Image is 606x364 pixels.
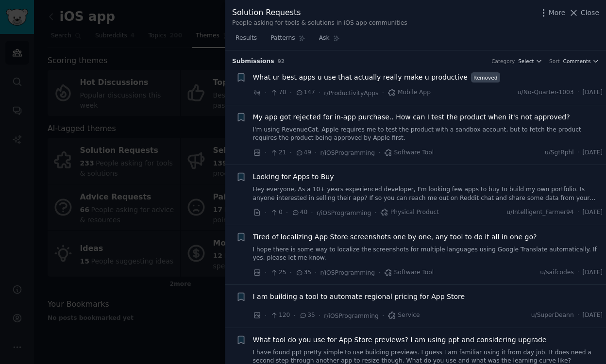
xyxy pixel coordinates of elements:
[270,311,290,320] span: 120
[518,58,534,65] span: Select
[583,208,603,217] span: [DATE]
[290,267,292,278] span: ·
[382,311,384,321] span: ·
[265,208,267,218] span: ·
[382,88,384,98] span: ·
[577,208,579,217] span: ·
[232,31,260,50] a: Results
[290,148,292,158] span: ·
[299,311,315,320] span: 35
[265,148,267,158] span: ·
[387,311,420,320] span: Service
[265,88,267,98] span: ·
[384,268,434,277] span: Software Tool
[378,148,380,158] span: ·
[253,292,465,302] a: I am building a tool to automate regional pricing for App Store
[290,88,292,98] span: ·
[232,57,274,66] span: Submission s
[253,335,547,345] a: What tool do you use for App Store previews? I am using ppt and considering upgrade
[549,58,560,65] div: Sort
[545,149,574,157] span: u/SgtRphl
[253,72,468,83] a: What ur best apps u use that actually really make u productive
[253,112,570,122] a: My app got rejected for in-app purchase.. How can I test the product when it's not approved?
[583,88,603,97] span: [DATE]
[270,88,286,97] span: 70
[295,149,311,157] span: 49
[315,148,317,158] span: ·
[577,149,579,157] span: ·
[471,72,500,83] span: Removed
[563,58,591,65] span: Comments
[295,88,315,97] span: 147
[232,19,407,28] div: People asking for tools & solutions in iOS app communities
[270,268,286,277] span: 25
[253,246,603,263] a: I hope there is some way to localize the screenshots for multiple languages using Google Translat...
[518,58,542,65] button: Select
[583,149,603,157] span: [DATE]
[319,311,320,321] span: ·
[270,149,286,157] span: 21
[378,267,380,278] span: ·
[295,268,311,277] span: 35
[232,7,407,19] div: Solution Requests
[387,88,431,97] span: Mobile App
[253,172,334,182] a: Looking for Apps to Buy
[506,208,573,217] span: u/Intelligent_Farmer94
[324,313,379,319] span: r/iOSProgramming
[577,311,579,320] span: ·
[324,90,378,97] span: r/ProductivityApps
[286,208,288,218] span: ·
[491,58,515,65] div: Category
[531,311,574,320] span: u/SuperDeann
[374,208,376,218] span: ·
[267,31,308,50] a: Patterns
[577,88,579,97] span: ·
[380,208,439,217] span: Physical Product
[581,8,599,18] span: Close
[518,88,574,97] span: u/No-Quarter-1003
[265,267,267,278] span: ·
[270,34,295,43] span: Patterns
[293,311,295,321] span: ·
[320,269,375,276] span: r/iOSProgramming
[236,34,257,43] span: Results
[563,58,599,65] button: Comments
[384,149,434,157] span: Software Tool
[319,34,330,43] span: Ask
[320,149,375,156] span: r/iOSProgramming
[265,311,267,321] span: ·
[583,268,603,277] span: [DATE]
[319,88,320,98] span: ·
[540,268,573,277] span: u/saifcodes
[291,208,307,217] span: 40
[583,311,603,320] span: [DATE]
[539,8,566,18] button: More
[317,210,371,216] span: r/iOSProgramming
[569,8,599,18] button: Close
[316,31,343,50] a: Ask
[253,126,603,143] a: I'm using RevenueCat. Apple requires me to test the product with a sandbox account, but to fetch ...
[315,267,317,278] span: ·
[270,208,282,217] span: 0
[577,268,579,277] span: ·
[311,208,313,218] span: ·
[278,58,285,64] span: 92
[549,8,566,18] span: More
[253,232,537,242] a: Tired of localizing App Store screenshots one by one, any tool to do it all in one go?
[253,185,603,202] a: Hey everyone, As a 10+ years experienced developer, I'm looking few apps to buy to build my own p...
